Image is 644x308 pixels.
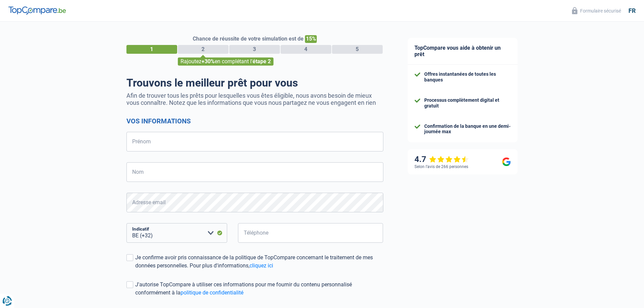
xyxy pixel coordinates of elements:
div: 3 [229,45,280,54]
h2: Vos informations [126,117,383,125]
button: Formulaire sécurisé [568,5,625,16]
div: TopCompare vous aide à obtenir un prêt [408,38,518,65]
div: J'autorise TopCompare à utiliser ces informations pour me fournir du contenu personnalisé conform... [135,281,383,297]
div: Offres instantanées de toutes les banques [424,71,511,83]
div: 1 [126,45,177,54]
img: TopCompare Logo [8,6,66,15]
span: 15% [305,35,317,43]
span: étape 2 [253,58,271,65]
p: Afin de trouver tous les prêts pour lesquelles vous êtes éligible, nous avons besoin de mieux vou... [126,92,383,106]
div: 5 [332,45,383,54]
div: Rajoutez en complétant l' [178,57,273,66]
div: fr [628,7,636,15]
span: Chance de réussite de votre simulation est de [193,35,304,42]
h1: Trouvons le meilleur prêt pour vous [126,76,383,89]
div: Processus complètement digital et gratuit [424,97,511,109]
a: politique de confidentialité [181,289,243,296]
div: 4 [281,45,331,54]
a: cliquez ici [249,262,273,269]
div: 2 [178,45,229,54]
div: Selon l’avis de 266 personnes [414,164,468,169]
span: +30% [201,58,215,65]
div: Confirmation de la banque en une demi-journée max [424,123,511,135]
div: Je confirme avoir pris connaissance de la politique de TopCompare concernant le traitement de mes... [135,254,383,270]
input: 401020304 [238,223,383,243]
div: 4.7 [414,155,469,164]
